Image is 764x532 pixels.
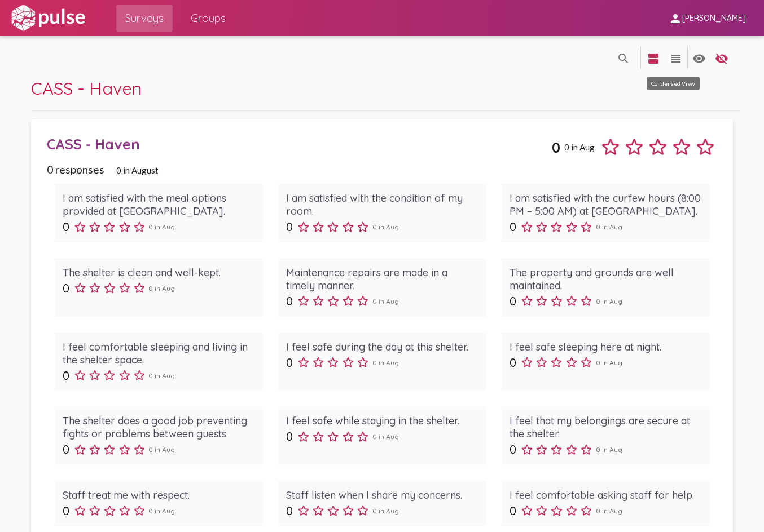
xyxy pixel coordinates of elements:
[510,266,701,292] div: The property and grounds are well maintained.
[692,52,706,65] mat-icon: language
[63,489,254,502] div: Staff treat me with respect.
[286,356,293,370] span: 0
[286,340,478,353] div: I feel safe during the day at this shelter.
[182,5,235,32] a: Groups
[688,46,710,69] button: language
[9,4,87,32] img: white-logo.svg
[669,52,683,65] mat-icon: language
[63,192,254,218] div: I am satisfied with the meal options provided at [GEOGRAPHIC_DATA].
[715,52,728,65] mat-icon: language
[148,507,175,515] span: 0 in Aug
[63,442,69,456] span: 0
[148,371,175,380] span: 0 in Aug
[47,135,552,153] div: CASS - Haven
[660,7,755,28] button: [PERSON_NAME]
[596,445,622,454] span: 0 in Aug
[148,445,175,454] span: 0 in Aug
[191,8,226,28] span: Groups
[63,266,254,279] div: The shelter is clean and well-kept.
[510,442,516,456] span: 0
[510,489,701,502] div: I feel comfortable asking staff for help.
[596,297,622,305] span: 0 in Aug
[286,294,293,308] span: 0
[63,281,69,295] span: 0
[510,356,516,370] span: 0
[665,46,687,69] button: language
[63,220,69,234] span: 0
[372,507,399,515] span: 0 in Aug
[63,414,254,440] div: The shelter does a good job preventing fights or problems between guests.
[612,46,635,69] button: language
[148,284,175,292] span: 0 in Aug
[564,142,595,152] span: 0 in Aug
[596,507,622,515] span: 0 in Aug
[510,414,701,440] div: I feel that my belongings are secure at the shelter.
[372,432,399,441] span: 0 in Aug
[31,77,142,99] span: CASS - Haven
[148,223,175,231] span: 0 in Aug
[286,489,478,502] div: Staff listen when I share my concerns.
[286,429,293,444] span: 0
[669,12,682,25] mat-icon: person
[63,504,69,518] span: 0
[47,163,104,176] span: 0 responses
[63,340,254,366] div: I feel comfortable sleeping and living in the shelter space.
[125,8,164,28] span: Surveys
[510,340,701,353] div: I feel safe sleeping here at night.
[617,52,630,65] mat-icon: language
[286,266,478,292] div: Maintenance repairs are made in a timely manner.
[510,294,516,308] span: 0
[596,358,622,367] span: 0 in Aug
[286,414,478,427] div: I feel safe while staying in the shelter.
[682,14,746,24] span: [PERSON_NAME]
[510,192,701,218] div: I am satisfied with the curfew hours (8:00 PM – 5:00 AM) at [GEOGRAPHIC_DATA].
[510,220,516,234] span: 0
[286,220,293,234] span: 0
[372,297,399,305] span: 0 in Aug
[63,369,69,383] span: 0
[372,223,399,231] span: 0 in Aug
[286,504,293,518] span: 0
[286,192,478,218] div: I am satisfied with the condition of my room.
[647,52,660,65] mat-icon: language
[116,5,173,32] a: Surveys
[596,223,622,231] span: 0 in Aug
[116,165,159,175] span: 0 in August
[710,46,733,69] button: language
[372,358,399,367] span: 0 in Aug
[552,139,560,156] span: 0
[510,504,516,518] span: 0
[642,46,665,69] button: language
